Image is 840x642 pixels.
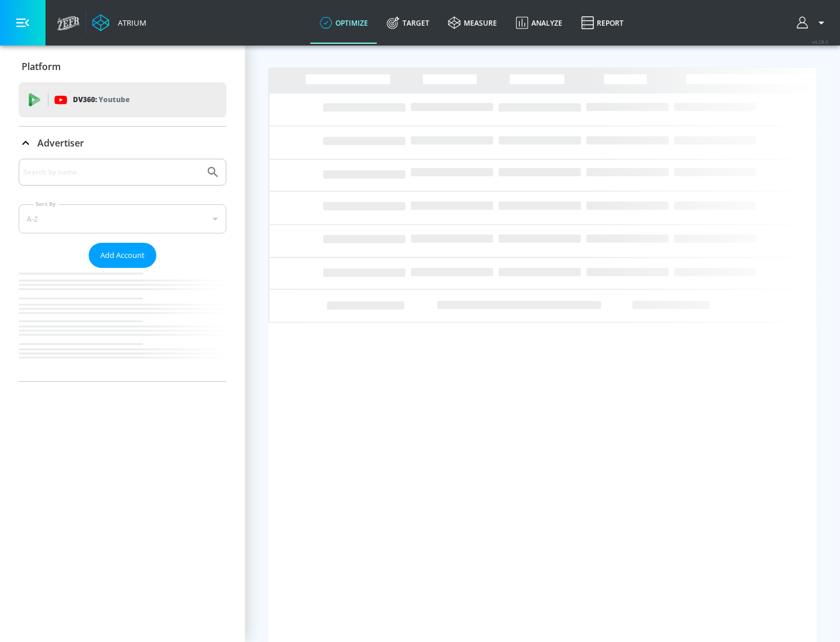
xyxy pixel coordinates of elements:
[22,60,61,73] p: Platform
[113,18,146,28] div: Atrium
[812,39,828,45] span: v 4.28.0
[506,2,572,44] a: Analyze
[19,82,226,117] div: DV360: Youtube
[92,14,146,32] a: Atrium
[19,268,226,381] nav: list of Advertiser
[377,2,439,44] a: Target
[89,243,156,268] button: Add Account
[99,93,129,106] p: Youtube
[19,159,226,381] div: Advertiser
[23,165,200,180] input: Search by name
[572,2,633,44] a: Report
[439,2,506,44] a: measure
[73,93,129,106] p: DV360:
[310,2,377,44] a: optimize
[37,137,84,149] p: Advertiser
[19,204,226,233] div: A-Z
[100,249,145,262] span: Add Account
[19,50,226,83] div: Platform
[19,127,226,159] div: Advertiser
[33,200,58,208] label: Sort By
